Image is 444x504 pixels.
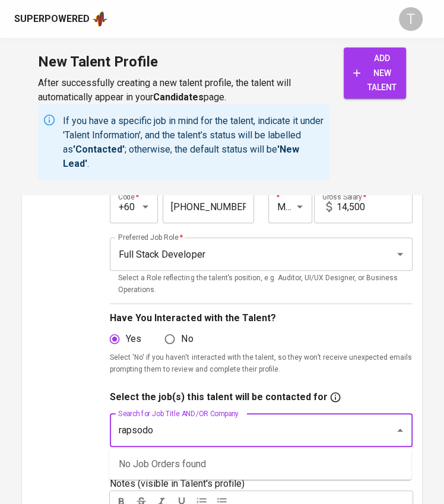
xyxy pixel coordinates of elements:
[291,198,308,215] button: Open
[110,477,412,491] p: Notes (visible in Talent's profile)
[399,7,423,31] div: T
[38,47,329,76] h1: New Talent Profile
[344,47,406,99] button: add new talent
[181,332,193,346] span: No
[63,114,325,171] p: If you have a specific job in mind for the talent, indicate it under 'Talent Information', and th...
[109,449,411,480] div: No Job Orders found
[344,47,406,99] div: Almost there! Once you've completed all the fields marked with * under 'Talent Information', you'...
[126,332,141,346] span: Yes
[110,311,412,325] p: Have You Interacted with the Talent?
[92,10,108,28] img: app logo
[73,144,125,155] b: 'Contacted'
[118,272,404,296] p: Select a Role reflecting the talent’s position, e.g. Auditor, UI/UX Designer, or Business Operati...
[392,422,408,439] button: Close
[392,246,408,262] button: Open
[110,352,412,376] p: Select 'No' if you haven't interacted with the talent, so they won’t receive unexpected emails pr...
[38,76,329,104] p: After successfully creating a new talent profile, the talent will automatically appear in your page.
[329,391,341,403] svg: If you have a specific job in mind for the talent, indicate it here. This will change the talent'...
[153,91,204,103] b: Candidates
[14,12,90,26] div: Superpowered
[353,51,397,95] span: add new talent
[14,10,108,28] a: Superpoweredapp logo
[110,390,327,404] p: Select the job(s) this talent will be contacted for
[137,198,154,215] button: Open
